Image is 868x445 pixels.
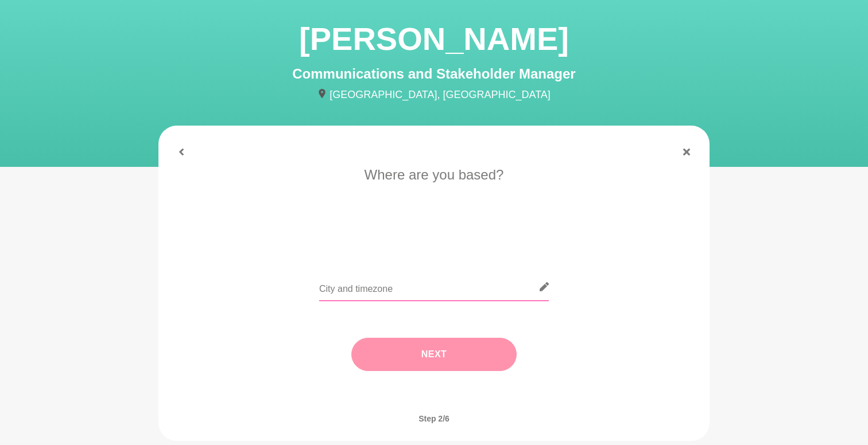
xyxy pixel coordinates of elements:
[158,87,710,103] p: [GEOGRAPHIC_DATA], [GEOGRAPHIC_DATA]
[319,273,549,301] input: City and timezone
[158,65,710,83] h4: Communications and Stakeholder Manager
[158,17,710,61] h1: [PERSON_NAME]
[405,401,463,436] span: Step 2/6
[175,165,693,185] p: Where are you based?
